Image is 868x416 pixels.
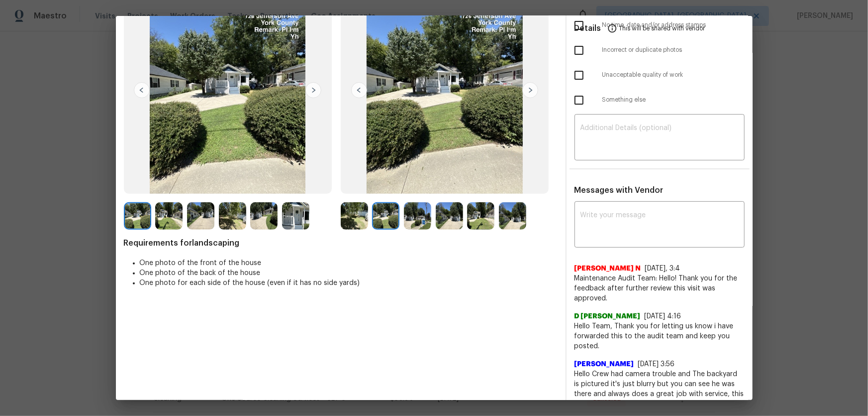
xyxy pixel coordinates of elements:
[575,264,641,274] span: [PERSON_NAME] N
[351,82,367,98] img: left-chevron-button-url
[134,82,150,98] img: left-chevron-button-url
[645,313,681,320] span: [DATE] 4:16
[140,268,558,278] li: One photo of the back of the house
[575,321,745,351] span: Hello Team, Thank you for letting us know i have forwarded this to the audit team and keep you po...
[575,186,664,194] span: Messages with Vendor
[638,361,675,368] span: [DATE] 3:56
[575,359,634,369] span: [PERSON_NAME]
[602,71,745,79] span: Unacceptable quality of work
[567,63,753,88] div: Unacceptable quality of work
[602,96,745,104] span: Something else
[602,46,745,54] span: Incorrect or duplicate photos
[305,82,321,98] img: right-chevron-button-url
[522,82,538,98] img: right-chevron-button-url
[140,258,558,268] li: One photo of the front of the house
[567,88,753,113] div: Something else
[575,274,745,303] span: Maintenance Audit Team: Hello! Thank you for the feedback after further review this visit was app...
[645,265,680,272] span: [DATE], 3:4
[124,238,558,248] span: Requirements for landscaping
[619,16,705,40] span: This will be shared with vendor
[567,38,753,63] div: Incorrect or duplicate photos
[575,311,641,321] span: D [PERSON_NAME]
[140,278,558,288] li: One photo for each side of the house (even if it has no side yards)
